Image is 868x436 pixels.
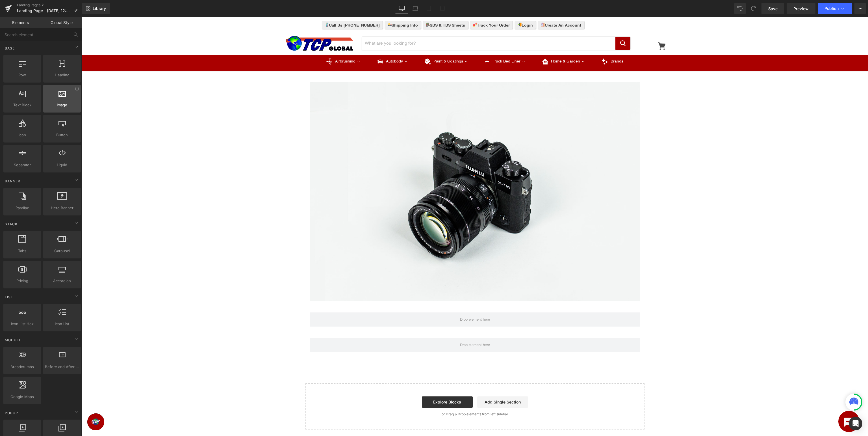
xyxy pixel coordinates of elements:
[45,364,79,370] span: Before and After Images
[17,3,82,7] a: Landing Pages
[45,132,79,138] span: Button
[461,42,466,48] img: Home & Garden
[6,396,23,413] iframe: Button to open loyalty program pop-up
[45,248,79,254] span: Carousel
[82,3,110,14] a: New Library
[233,395,554,399] p: or Drag & Drop elements from left sidebar
[854,3,866,14] button: More
[849,417,862,430] div: Open Intercom Messenger
[243,6,247,10] img: smartphone.svg
[45,278,79,284] span: Accordion
[5,205,39,211] span: Parallax
[304,42,321,47] span: Autobody
[787,3,815,14] a: Preview
[529,42,542,47] span: Brands
[352,42,381,47] span: Paint & Coatings
[793,6,809,12] span: Preview
[340,379,391,391] a: Explore Blocks
[344,6,348,10] img: checklist.svg
[280,20,534,33] input: Search
[534,20,549,33] button: Search
[4,410,19,416] span: Popup
[4,178,21,184] span: Banner
[253,42,274,47] span: Airbrushing
[41,17,82,28] a: Global Style
[410,42,439,47] span: Truck Bed Liner
[436,6,440,10] img: log-in.svg
[4,294,14,300] span: List
[5,278,39,284] span: Pricing
[409,3,422,14] a: Laptop
[5,162,39,168] span: Separator
[520,42,526,48] img: Brands
[75,87,79,91] div: View Information
[824,6,839,11] span: Publish
[341,4,386,12] a: SDS & TDS Sheets
[45,321,79,327] span: Icon List
[45,72,79,78] span: Heading
[303,4,339,12] a: Shipping Info
[45,162,79,168] span: Liquid
[433,4,454,12] a: Login
[391,6,395,10] img: destination.svg
[5,72,39,78] span: Row
[5,102,39,108] span: Text Block
[469,42,498,47] span: Home & Garden
[335,38,395,52] a: Paint & CoatingsPaint & Coatings
[45,102,79,108] span: Image
[245,42,251,48] img: Airbrushing
[5,321,39,327] span: Icon List Hoz
[287,38,335,52] a: AutobodyAutobody
[422,3,436,14] a: Tablet
[5,364,39,370] span: Breadcrumbs
[5,394,39,400] span: Google Maps
[818,3,852,14] button: Publish
[343,42,349,48] img: Paint & Coatings
[240,4,301,12] a: Call Us [PHONE_NUMBER]
[296,42,301,48] img: Autobody
[4,46,15,51] span: Base
[395,38,452,52] a: Truck Bed LinerTruck Bed Liner
[768,6,778,12] span: Save
[456,4,502,12] a: Create An Account
[395,3,409,14] a: Desktop
[459,6,463,10] img: clipboard.svg
[5,248,39,254] span: Tabs
[748,3,759,14] button: Redo
[734,3,746,14] button: Undo
[389,4,431,12] a: Track Your Order
[436,3,449,14] a: Mobile
[306,6,310,10] img: delivery-truck_4009be93-b750-4772-8b50-7d9b6cf6188a.svg
[396,379,446,391] a: Add Single Section
[403,42,407,47] img: Truck Bed Liner
[93,6,106,11] span: Library
[452,38,512,52] a: Home & GardenHome & Garden
[17,8,71,13] span: Landing Page - [DATE] 12:13:01
[45,205,79,211] span: Hero Banner
[236,38,287,52] a: AirbrushingAirbrushing
[512,38,550,52] a: Brands Brands
[4,337,22,343] span: Module
[4,221,18,227] span: Stack
[5,132,39,138] span: Icon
